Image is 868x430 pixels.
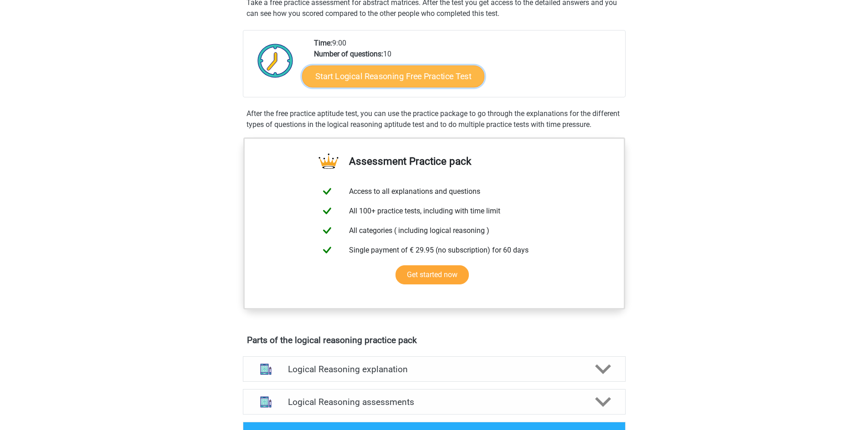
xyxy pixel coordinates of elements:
[254,358,277,381] img: logical reasoning explanations
[302,65,484,87] a: Start Logical Reasoning Free Practice Test
[314,50,383,58] b: Number of questions:
[247,335,621,345] h4: Parts of the logical reasoning practice pack
[288,397,580,407] h4: Logical Reasoning assessments
[239,356,629,382] a: explanations Logical Reasoning explanation
[288,364,580,374] h4: Logical Reasoning explanation
[314,39,332,47] b: Time:
[395,265,469,284] a: Get started now
[252,38,298,83] img: Clock
[243,108,626,130] div: After the free practice aptitude test, you can use the practice package to go through the explana...
[239,389,629,415] a: assessments Logical Reasoning assessments
[254,390,277,414] img: logical reasoning assessments
[307,38,625,97] div: 9:00 10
